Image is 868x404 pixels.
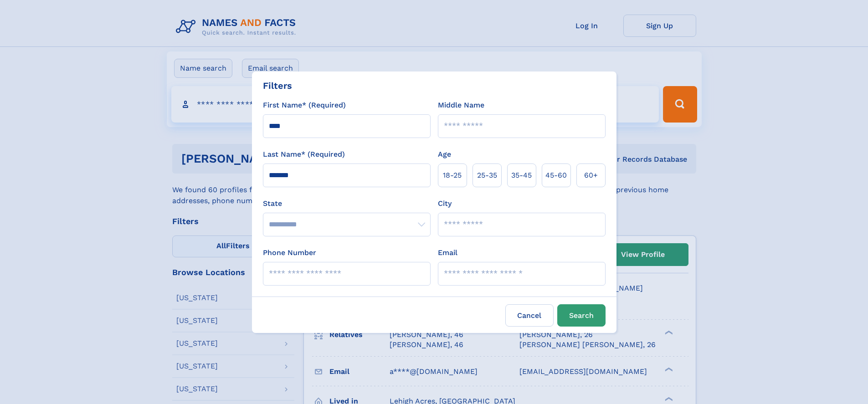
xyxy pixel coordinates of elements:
label: Middle Name [438,100,484,111]
button: Search [557,304,606,327]
span: 25‑35 [477,170,497,181]
label: First Name* (Required) [263,100,346,111]
div: Filters [263,79,292,92]
label: Phone Number [263,247,316,258]
label: State [263,198,431,209]
label: Age [438,149,451,160]
span: 60+ [584,170,598,181]
label: City [438,198,452,209]
label: Last Name* (Required) [263,149,345,160]
span: 45‑60 [545,170,567,181]
label: Email [438,247,457,258]
label: Cancel [505,304,554,327]
span: 35‑45 [511,170,532,181]
span: 18‑25 [443,170,462,181]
